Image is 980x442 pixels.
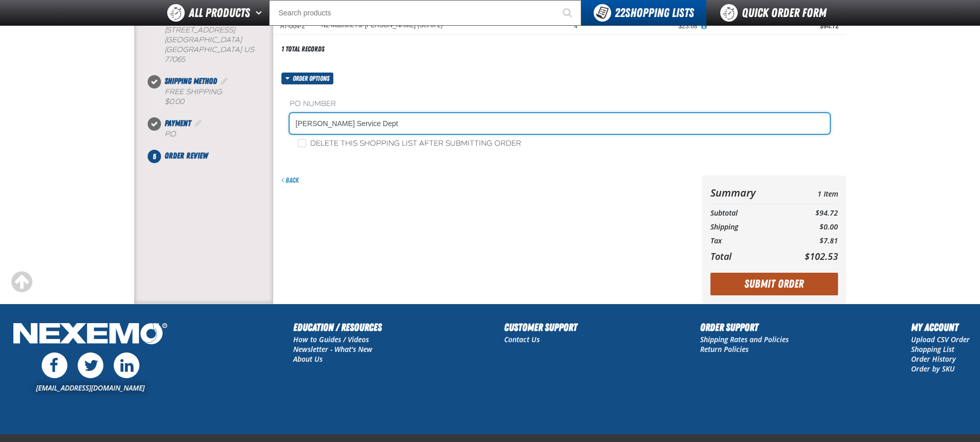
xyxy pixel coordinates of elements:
[293,73,333,84] span: Order options
[783,206,838,220] td: $94.72
[712,22,839,30] div: $94.72
[911,334,970,344] a: Upload CSV Order
[154,75,273,117] li: Shipping Method. Step 3 of 5. Completed
[710,206,784,220] th: Subtotal
[244,45,254,54] span: US
[293,320,382,335] h2: Education / Resources
[165,45,242,54] span: [GEOGRAPHIC_DATA]
[710,273,838,295] button: Submit Order
[592,22,698,30] div: $23.68
[281,176,299,184] a: Back
[193,118,203,128] a: Edit Payment
[293,354,323,364] a: About Us
[911,344,954,354] a: Shopping List
[148,150,161,163] span: 5
[911,320,970,335] h2: My Account
[165,151,208,161] span: Order Review
[10,271,33,293] div: Scroll to the top
[700,334,789,344] a: Shipping Rates and Policies
[911,364,955,374] a: Order by SKU
[783,220,838,234] td: $0.00
[698,22,711,31] button: View All Prices for N2 Machine Air Chuck (Set of 2)
[504,334,540,344] a: Contact Us
[189,4,250,22] span: All Products
[783,184,838,202] td: 1 Item
[165,36,242,44] span: [GEOGRAPHIC_DATA]
[574,23,578,30] span: 4
[165,118,191,128] span: Payment
[154,117,273,150] li: Payment. Step 4 of 5. Completed
[700,344,749,354] a: Return Policies
[615,6,694,20] span: Shopping Lists
[281,44,325,54] div: 1 total records
[710,220,784,234] th: Shipping
[281,73,334,84] button: Order options
[700,320,789,335] h2: Order Support
[293,344,372,354] a: Newsletter - What's New
[273,18,314,35] td: AT-004-2
[154,4,273,75] li: Shipping Information. Step 2 of 5. Completed
[290,99,830,109] label: PO Number
[911,354,956,364] a: Order History
[615,6,625,20] strong: 22
[710,234,784,248] th: Tax
[293,334,369,344] a: How to Guides / Videos
[165,130,273,139] div: P.O.
[298,139,306,147] input: Delete this shopping list after submitting order
[36,383,145,393] a: [EMAIL_ADDRESS][DOMAIN_NAME]
[322,22,443,29] a: N2 Machine Air [PERSON_NAME] (Set of 2)
[219,76,229,86] a: Edit Shipping Method
[710,248,784,264] th: Total
[165,55,185,64] bdo: 77065
[805,250,838,262] span: $102.53
[710,184,784,202] th: Summary
[165,97,184,106] strong: $0.00
[165,87,273,107] div: Free Shipping:
[165,26,235,34] span: [STREET_ADDRESS]
[154,150,273,162] li: Order Review. Step 5 of 5. Not Completed
[504,320,577,335] h2: Customer Support
[298,139,521,149] label: Delete this shopping list after submitting order
[10,320,170,350] img: Nexemo Logo
[783,234,838,248] td: $7.81
[165,76,217,86] span: Shipping Method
